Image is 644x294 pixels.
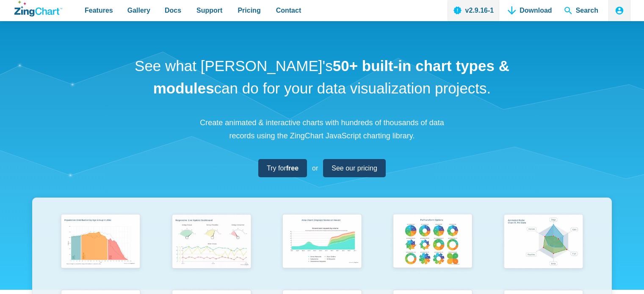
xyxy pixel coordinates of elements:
span: Features [85,5,113,16]
a: See our pricing [323,159,386,177]
a: Pie Transform Options [377,211,488,286]
a: Area Chart (Displays Nodes on Hover) [267,211,377,286]
h1: See what [PERSON_NAME]'s can do for your data visualization projects. [132,55,513,99]
img: Animated Radar Chart ft. Pet Data [499,211,588,274]
span: See our pricing [332,162,377,174]
strong: free [286,165,299,172]
img: Responsive Live Update Dashboard [167,211,256,274]
span: Pricing [238,5,260,16]
span: Gallery [127,5,150,16]
a: Animated Radar Chart ft. Pet Data [488,211,599,286]
a: Responsive Live Update Dashboard [156,211,266,286]
span: Contact [276,5,301,16]
strong: 50+ built-in chart types & modules [153,58,509,96]
p: Create animated & interactive charts with hundreds of thousands of data records using the ZingCha... [195,116,449,142]
a: ZingChart Logo. Click to return to the homepage [14,1,62,16]
a: Population Distribution by Age Group in 2052 [45,211,156,286]
a: Try forfree [258,159,307,177]
span: or [312,162,318,174]
span: Docs [165,5,181,16]
span: Support [196,5,222,16]
img: Population Distribution by Age Group in 2052 [56,211,145,274]
img: Area Chart (Displays Nodes on Hover) [278,211,366,274]
img: Pie Transform Options [388,211,477,274]
span: Try for [267,162,299,174]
